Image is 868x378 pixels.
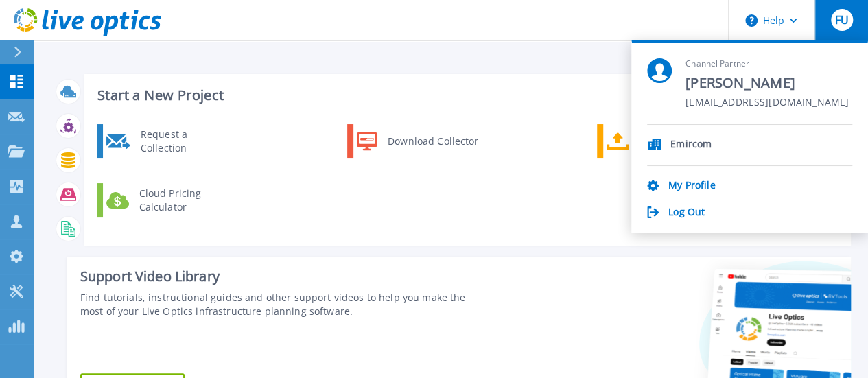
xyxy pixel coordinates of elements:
span: FU [834,14,848,25]
span: [EMAIL_ADDRESS][DOMAIN_NAME] [685,97,849,110]
a: My Profile [668,180,715,193]
a: Log Out [668,206,705,220]
div: Request a Collection [134,128,234,155]
h3: Start a New Project [97,88,833,103]
a: Request a Collection [97,124,237,158]
div: Support Video Library [80,268,488,285]
div: Download Collector [381,128,484,155]
span: [PERSON_NAME] [685,74,849,93]
a: Cloud Pricing Calculator [97,183,237,217]
p: Emircom [670,139,712,152]
a: Download Collector [347,124,488,158]
span: Channel Partner [685,58,849,70]
div: Cloud Pricing Calculator [132,187,234,214]
a: Upload Files [597,124,738,158]
div: Find tutorials, instructional guides and other support videos to help you make the most of your L... [80,291,488,318]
